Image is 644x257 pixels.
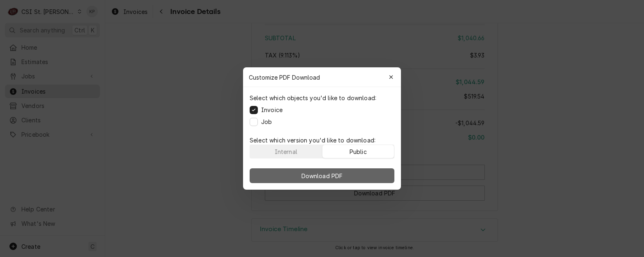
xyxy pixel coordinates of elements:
button: Download PDF [250,168,394,183]
p: Select which objects you'd like to download: [250,94,376,102]
p: Select which version you'd like to download: [250,136,394,145]
label: Invoice [261,106,283,114]
div: Public [350,147,367,156]
label: Job [261,117,272,126]
span: Download PDF [300,172,345,180]
div: Customize PDF Download [243,67,401,87]
div: Internal [275,147,297,156]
